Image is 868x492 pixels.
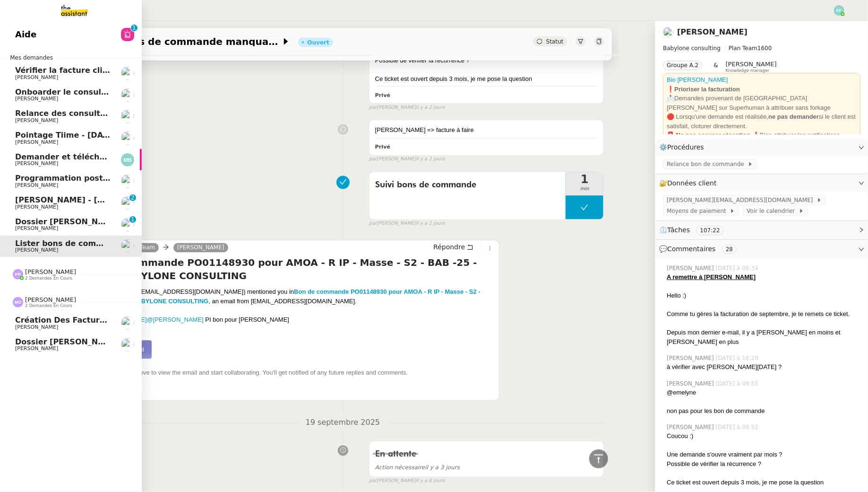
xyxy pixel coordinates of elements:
[121,218,134,231] img: users%2FSg6jQljroSUGpSfKFUOPmUmNaZ23%2Favatar%2FUntitled.png
[369,477,445,485] small: [PERSON_NAME]
[15,247,58,253] span: [PERSON_NAME]
[375,465,425,471] span: Action nécessaire
[131,194,135,203] p: 2
[25,296,76,303] span: [PERSON_NAME]
[15,74,58,80] span: [PERSON_NAME]
[655,138,868,157] div: ⚙️Procédures
[13,297,23,307] img: svg
[86,256,496,283] h4: Bon de commande ​PO01148930​ pour ​AMOA - R IP - Masse - S2 - BAB -25 -Régie-BABYLONE CONSULTING​
[25,268,76,275] span: [PERSON_NAME]
[298,416,388,429] span: 19 septembre 2025
[4,53,59,62] span: Mes demandes
[375,92,390,98] b: Privé
[667,450,860,459] div: Une demande s'ouvre vraiment par mois ?
[659,178,721,189] span: 🔐
[716,423,760,431] span: [DATE] à 09:52
[433,243,465,252] span: Répondre
[667,159,748,169] span: Relance bon de commande
[369,220,377,228] span: par
[121,196,134,210] img: users%2FQNmrJKjvCnhZ9wRJPnUNc9lj8eE3%2Favatar%2F5ca36b56-0364-45de-a850-26ae83da85f1
[667,406,860,416] div: non pas pour les bon de commande
[667,328,860,346] div: Depuis mon dernier e-mail, il y a [PERSON_NAME] en moins et [PERSON_NAME] en plus
[15,27,36,42] span: Aide
[25,276,72,281] span: 2 demandes en cours
[15,204,58,210] span: [PERSON_NAME]
[667,291,860,300] div: Hello :)
[667,76,728,83] a: Bio [PERSON_NAME]
[655,221,868,239] div: ⏲️Tâches 107:22
[667,112,857,131] div: 🔴 Lorsqu'une demande est réalisée, si le client est satisfait, cloturer directement.
[15,66,150,75] span: Vérifier la facture client Accetal
[15,345,58,351] span: [PERSON_NAME]
[667,226,690,234] span: Tâches
[129,216,136,223] nz-badge-sup: 1
[15,139,58,145] span: [PERSON_NAME]
[566,174,603,185] span: 1
[121,239,134,253] img: users%2FSg6jQljroSUGpSfKFUOPmUmNaZ23%2Favatar%2FUntitled.png
[667,131,857,158] div: ❗Bien attribuer les notifications [PERSON_NAME] à [PERSON_NAME] ou [PERSON_NAME].
[757,45,772,52] span: 1600
[659,142,708,153] span: ⚙️
[416,477,445,485] span: il y a 6 jours
[121,153,134,167] img: svg
[375,126,598,135] div: [PERSON_NAME] => facture à faire
[416,220,445,228] span: il y a 2 jours
[13,269,23,280] img: svg
[86,288,496,316] div: ([EMAIL_ADDRESS][DOMAIN_NAME]) mentioned you in , an email from [EMAIL_ADDRESS][DOMAIN_NAME].
[369,104,445,112] small: [PERSON_NAME]
[659,245,740,253] span: 💬
[121,316,134,330] img: users%2FSg6jQljroSUGpSfKFUOPmUmNaZ23%2Favatar%2FUntitled.png
[132,25,136,33] p: 1
[121,175,134,188] img: users%2Fx9OnqzEMlAUNG38rkK8jkyzjKjJ3%2Favatar%2F1516609952611.jpeg
[86,369,496,387] div: 💡 Open the link above to view the email and start collaborating. You'll get notified of any futur...
[15,88,192,97] span: Onboarder le consultant [PERSON_NAME]
[15,239,256,248] span: Lister bons de commande manquants à [PERSON_NAME]
[726,61,777,68] span: [PERSON_NAME]
[375,144,390,150] b: Privé
[15,160,58,167] span: [PERSON_NAME]
[747,206,798,216] span: Voir le calendrier
[369,156,377,164] span: par
[667,86,740,93] strong: ❗Prioriser la facturation
[716,379,760,388] span: [DATE] à 09:55
[722,245,737,254] nz-tag: 28
[696,226,723,235] nz-tag: 107:22
[667,478,860,487] div: Ce ticket est ouvert depuis 3 mois, je me pose la question
[663,27,673,37] img: users%2FSg6jQljroSUGpSfKFUOPmUmNaZ23%2Favatar%2FUntitled.png
[15,131,116,140] span: Pointage Tiime - [DATE]
[375,450,416,459] span: En attente
[667,195,816,205] span: [PERSON_NAME][EMAIL_ADDRESS][DOMAIN_NAME]
[667,132,752,139] strong: 📮 Ne pas accuser réception.
[667,431,860,441] div: Coucou :)
[90,316,496,325] p: ​ ​ PI bon pour [PERSON_NAME]
[667,264,716,272] span: [PERSON_NAME]
[369,156,445,164] small: [PERSON_NAME]
[667,388,860,397] div: @emelyne
[173,244,228,252] a: [PERSON_NAME]
[667,459,860,469] div: Possible de vérifier la récurrence ?
[15,152,226,161] span: Demander et télécharger les factures pour Qonto
[416,104,445,112] span: il y a 2 jours
[768,113,819,120] strong: ne pas demander
[546,38,564,45] span: Statut
[416,156,445,164] span: il y a 2 jours
[86,341,496,427] td: —
[375,465,460,471] span: il y a 3 jours
[129,194,136,201] nz-badge-sup: 2
[726,68,770,73] span: Knowledge manager
[726,61,777,73] app-user-label: Knowledge manager
[667,179,717,187] span: Données client
[566,185,603,193] span: min
[121,110,134,123] img: users%2FSg6jQljroSUGpSfKFUOPmUmNaZ23%2Favatar%2FUntitled.png
[15,96,58,102] span: [PERSON_NAME]
[667,94,857,112] div: Demandes provenant de [GEOGRAPHIC_DATA][PERSON_NAME] sur Superhuman à attribuer sans forkage
[667,423,716,431] span: [PERSON_NAME]
[15,109,176,118] span: Relance des consultants CRA - [DATE]
[659,226,731,234] span: ⏲️
[25,303,72,308] span: 2 demandes en cours
[663,45,721,52] span: Babylone consulting
[131,25,138,31] nz-badge-sup: 1
[655,240,868,258] div: 💬Commentaires 28
[375,74,598,84] div: Ce ticket est ouvert depuis 3 mois, je me pose la question
[121,338,134,351] img: users%2FSg6jQljroSUGpSfKFUOPmUmNaZ23%2Favatar%2FUntitled.png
